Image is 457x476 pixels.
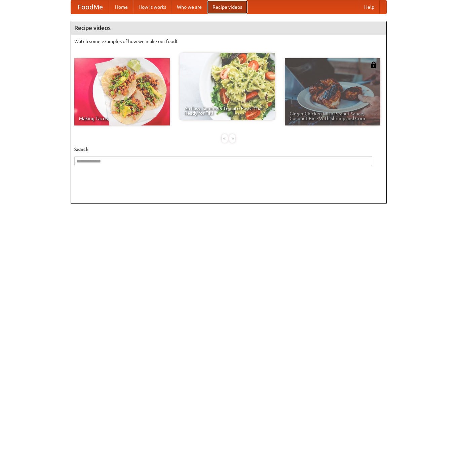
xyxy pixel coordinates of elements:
img: 483408.png [370,62,377,68]
div: » [229,134,235,143]
a: Recipe videos [207,0,247,14]
a: How it works [133,0,172,14]
h5: Search [74,146,383,153]
p: Watch some examples of how we make our food! [74,38,383,45]
h4: Recipe videos [71,21,386,35]
a: Help [359,0,380,14]
a: An Easy, Summery Tomato Pasta That's Ready for Fall [180,53,275,120]
a: FoodMe [71,0,110,14]
span: An Easy, Summery Tomato Pasta That's Ready for Fall [184,106,270,115]
a: Who we are [172,0,207,14]
a: Making Tacos [74,58,170,125]
div: « [222,134,228,143]
span: Making Tacos [79,116,165,121]
a: Home [110,0,133,14]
